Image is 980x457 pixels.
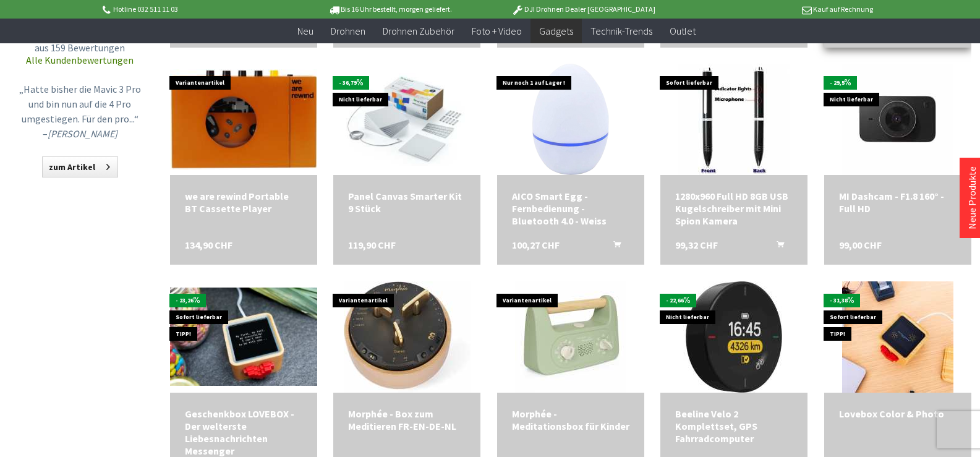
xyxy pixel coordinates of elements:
[661,19,704,44] a: Outlet
[675,408,793,445] a: Beeline Velo 2 Komplettset, GPS Fahrradcomputer 99,00 CHF
[532,64,609,175] img: AICO Smart Egg - Fernbedienung - Bluetooth 4.0 - Weiss
[294,2,487,17] p: Bis 16 Uhr bestellt, morgen geliefert.
[839,408,957,420] div: Lovebox Color & Photo
[839,408,957,420] a: Lovebox Color & Photo 96,00 CHF In den Warenkorb
[966,166,978,229] a: Neue Produkte
[675,190,793,227] div: 1280x960 Full HD 8GB USB Kugelschreiber mit Mini Spion Kamera
[839,239,882,251] span: 99,00 CHF
[344,281,471,393] img: Morphée - Box zum Meditieren FR-EN-DE-NL
[675,408,793,445] div: Beeline Velo 2 Komplettset, GPS Fahrradcomputer
[463,19,530,44] a: Foto + Video
[487,2,680,17] p: DJI Drohnen Dealer [GEOGRAPHIC_DATA]
[512,408,629,432] div: Morphée - Meditationsbox für Kinder
[678,281,790,393] img: Beeline Velo 2 Komplettset, GPS Fahrradcomputer
[839,190,957,215] div: MI Dashcam - F1.8 160° - Full HD
[170,69,317,170] img: we are rewind Portable BT Cassette Player
[170,288,317,386] img: Geschenkbox LOVEBOX - Der welterste Liebesnachrichten Messenger
[512,190,629,227] a: AICO Smart Egg - Fernbedienung - Bluetooth 4.0 - Weiss 100,27 CHF In den Warenkorb
[675,239,718,251] span: 99,32 CHF
[842,64,953,175] img: MI Dashcam - F1.8 160° - Full HD
[599,239,628,255] button: In den Warenkorb
[289,19,322,44] a: Neu
[839,190,957,215] a: MI Dashcam - F1.8 160° - Full HD 99,00 CHF
[348,190,466,215] div: Panel Canvas Smarter Kit 9 Stück
[670,25,696,37] span: Outlet
[512,239,560,251] span: 100,27 CHF
[678,64,790,175] img: 1280x960 Full HD 8GB USB Kugelschreiber mit Mini Spion Kamera
[762,239,791,255] button: In den Warenkorb
[515,281,626,393] img: Morphée - Meditationsbox für Kinder
[348,408,466,432] div: Morphée - Box zum Meditieren FR-EN-DE-NL
[185,408,302,457] a: Geschenkbox LOVEBOX - Der welterste Liebesnachrichten Messenger 99,00 CHF In den Warenkorb
[530,19,582,44] a: Gadgets
[297,25,313,37] span: Neu
[26,54,134,66] a: Alle Kundenbewertungen
[472,25,522,37] span: Foto + Video
[101,2,294,17] p: Hotline 032 511 11 03
[590,25,652,37] span: Technik-Trends
[48,127,117,140] em: [PERSON_NAME]
[582,19,661,44] a: Technik-Trends
[842,281,953,393] img: Lovebox Color & Photo
[348,190,466,215] a: Panel Canvas Smarter Kit 9 Stück 119,90 CHF
[331,25,365,37] span: Drohnen
[512,190,629,227] div: AICO Smart Egg - Fernbedienung - Bluetooth 4.0 - Weiss
[539,25,573,37] span: Gadgets
[680,2,873,17] p: Kauf auf Rechnung
[185,408,302,457] div: Geschenkbox LOVEBOX - Der welterste Liebesnachrichten Messenger
[185,190,302,215] div: we are rewind Portable BT Cassette Player
[348,408,466,432] a: Morphée - Box zum Meditieren FR-EN-DE-NL 99,00 CHF
[42,156,118,177] a: zum Artikel
[675,190,793,227] a: 1280x960 Full HD 8GB USB Kugelschreiber mit Mini Spion Kamera 99,32 CHF In den Warenkorb
[333,73,480,166] img: Panel Canvas Smarter Kit 9 Stück
[512,408,629,432] a: Morphée - Meditationsbox für Kinder 99,00 CHF
[185,239,232,251] span: 134,90 CHF
[185,190,302,215] a: we are rewind Portable BT Cassette Player 134,90 CHF
[374,19,463,44] a: Drohnen Zubehör
[383,25,454,37] span: Drohnen Zubehör
[322,19,374,44] a: Drohnen
[348,239,396,251] span: 119,90 CHF
[15,41,145,54] span: aus 159 Bewertungen
[18,82,142,141] p: „Hatte bisher die Mavic 3 Pro und bin nun auf die 4 Pro umgestiegen. Für den pro...“ –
